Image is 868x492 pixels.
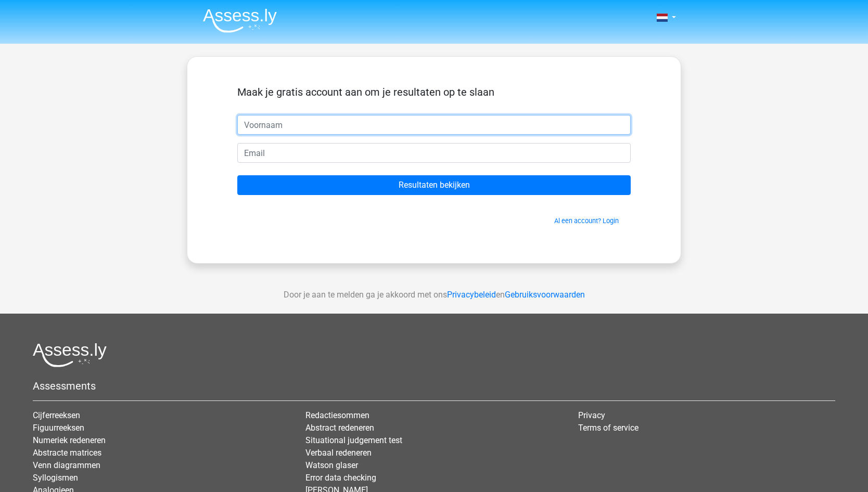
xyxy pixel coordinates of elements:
[305,460,358,470] a: Watson glaser
[33,423,84,433] a: Figuurreeksen
[237,143,631,163] input: Email
[203,8,277,33] img: Assessly
[578,423,639,433] a: Terms of service
[305,410,369,420] a: Redactiesommen
[237,175,631,195] input: Resultaten bekijken
[237,115,631,135] input: Voornaam
[33,410,80,420] a: Cijferreeksen
[33,473,78,483] a: Syllogismen
[33,343,107,367] img: Assessly logo
[33,448,101,458] a: Abstracte matrices
[305,423,374,433] a: Abstract redeneren
[237,86,631,98] h5: Maak je gratis account aan om je resultaten op te slaan
[305,435,402,445] a: Situational judgement test
[305,448,372,458] a: Verbaal redeneren
[33,380,835,392] h5: Assessments
[447,290,496,300] a: Privacybeleid
[305,473,376,483] a: Error data checking
[33,460,100,470] a: Venn diagrammen
[554,217,619,225] a: Al een account? Login
[33,435,106,445] a: Numeriek redeneren
[505,290,585,300] a: Gebruiksvoorwaarden
[578,410,605,420] a: Privacy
